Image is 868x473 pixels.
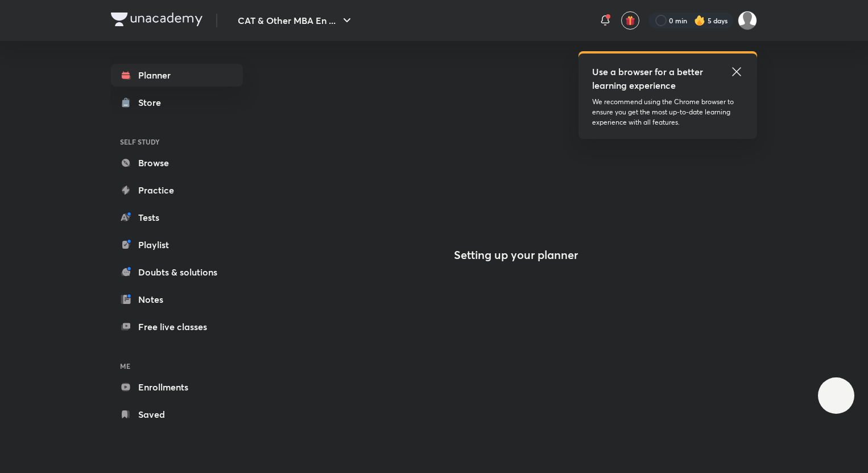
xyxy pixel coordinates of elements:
[111,151,243,174] a: Browse
[625,15,635,26] img: avatar
[738,11,757,30] img: Nitin
[111,206,243,229] a: Tests
[592,97,743,127] p: We recommend using the Chrome browser to ensure you get the most up-to-date learning experience w...
[111,233,243,256] a: Playlist
[111,91,243,114] a: Store
[111,315,243,338] a: Free live classes
[111,132,243,151] h6: SELF STUDY
[111,13,202,26] img: Company Logo
[592,65,705,92] h5: Use a browser for a better learning experience
[111,288,243,311] a: Notes
[111,13,202,29] a: Company Logo
[829,389,843,402] img: ttu
[111,356,243,376] h6: ME
[111,376,243,398] a: Enrollments
[111,261,243,283] a: Doubts & solutions
[231,9,361,32] button: CAT & Other MBA En ...
[138,96,168,109] div: Store
[111,403,243,426] a: Saved
[694,15,705,26] img: streak
[621,11,639,30] button: avatar
[111,64,243,87] a: Planner
[111,179,243,201] a: Practice
[454,248,578,262] h4: Setting up your planner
